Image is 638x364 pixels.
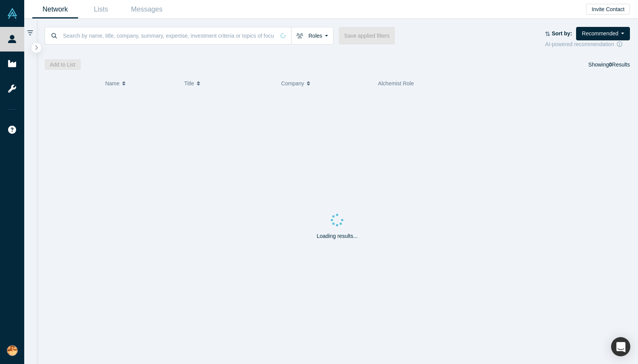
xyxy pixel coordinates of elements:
img: Alchemist Vault Logo [7,8,18,19]
p: Loading results... [317,232,358,240]
button: Recommended [576,27,630,40]
button: Company [281,75,370,91]
button: Save applied filters [339,27,395,45]
div: AI-powered recommendation [545,40,630,48]
span: Title [184,75,194,91]
span: Name [105,75,119,91]
div: Showing [588,59,630,70]
input: Search by name, title, company, summary, expertise, investment criteria or topics of focus [62,27,275,45]
button: Name [105,75,176,91]
span: Results [609,61,630,68]
strong: 0 [609,61,612,68]
button: Roles [291,27,333,45]
span: Alchemist Role [378,80,414,86]
strong: Sort by: [552,30,572,37]
button: Title [184,75,273,91]
img: Sumina Koiso's Account [7,345,18,356]
button: Add to List [45,59,81,70]
button: Invite Contact [586,4,630,15]
a: Messages [124,0,170,18]
a: Lists [78,0,124,18]
a: Network [32,0,78,18]
span: Company [281,75,304,91]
